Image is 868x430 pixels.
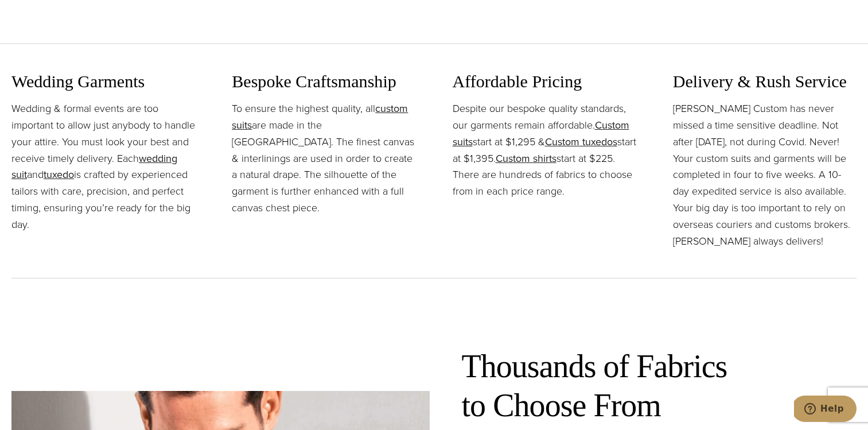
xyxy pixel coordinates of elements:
[794,396,857,424] iframe: Opens a widget where you can chat to one of our agents
[673,100,857,249] p: [PERSON_NAME] Custom has never missed a time sensitive deadline. Not after [DATE], not during Cov...
[11,71,195,92] h3: Wedding Garments
[11,151,177,183] a: wedding suit
[11,100,195,233] p: Wedding & formal events are too important to allow just anybody to handle your attire. You must l...
[462,347,857,424] h2: Thousands of Fabrics to Choose From
[232,100,415,216] p: To ensure the highest quality, all are made in the [GEOGRAPHIC_DATA]. The finest canvas & interli...
[673,71,857,92] h3: Delivery & Rush Service
[232,71,415,92] h3: Bespoke Craftsmanship
[453,71,636,92] h3: Affordable Pricing
[44,167,74,182] a: tuxedo
[453,100,636,200] p: Despite our bespoke quality standards, our garments remain affordable. start at $1,295 & start at...
[496,151,556,166] a: Custom shirts
[545,134,617,149] a: Custom tuxedos
[453,118,629,149] a: Custom suits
